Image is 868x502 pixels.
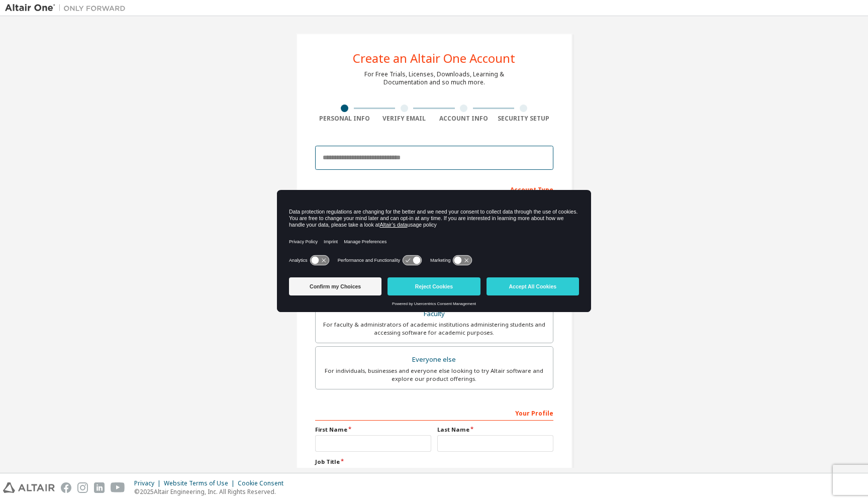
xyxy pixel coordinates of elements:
label: Job Title [315,458,553,466]
img: altair_logo.svg [3,482,55,493]
div: Account Type [315,181,553,197]
div: Security Setup [494,115,553,123]
p: © 2025 Altair Engineering, Inc. All Rights Reserved. [134,487,290,496]
div: Your Profile [315,405,553,421]
img: Altair One [5,3,131,13]
div: Privacy [134,479,164,487]
div: Website Terms of Use [164,479,238,487]
div: Account Info [434,115,494,123]
label: First Name [315,426,431,434]
img: youtube.svg [111,482,125,493]
img: facebook.svg [61,482,71,493]
div: Create an Altair One Account [353,52,515,64]
div: For faculty & administrators of academic institutions administering students and accessing softwa... [322,321,547,337]
div: Cookie Consent [238,479,290,487]
div: Personal Info [315,115,375,123]
div: Everyone else [322,353,547,367]
img: linkedin.svg [94,482,105,493]
div: Verify Email [374,115,434,123]
div: For individuals, businesses and everyone else looking to try Altair software and explore our prod... [322,367,547,383]
div: For Free Trials, Licenses, Downloads, Learning & Documentation and so much more. [364,70,504,86]
label: Last Name [437,426,553,434]
img: instagram.svg [77,482,88,493]
div: Faculty [322,307,547,321]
